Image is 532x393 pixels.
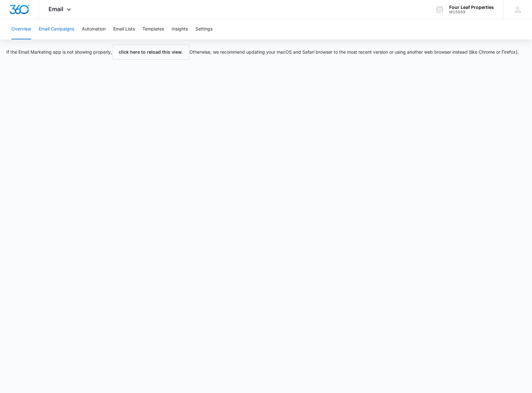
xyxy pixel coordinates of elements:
button: Email Campaigns [39,19,74,39]
button: click here to reload this view. [112,44,189,60]
button: Automation [82,19,106,39]
div: account name [449,5,494,10]
button: Email Lists [113,19,135,39]
button: Insights [172,19,188,39]
span: Email [49,6,63,12]
div: account id [449,10,494,14]
button: Settings [195,19,213,39]
button: Templates [142,19,164,39]
button: Overview [11,19,31,39]
p: If the Email Marketing app is not showing properly, Otherwise, we recommend updating your macOS a... [6,44,519,60]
